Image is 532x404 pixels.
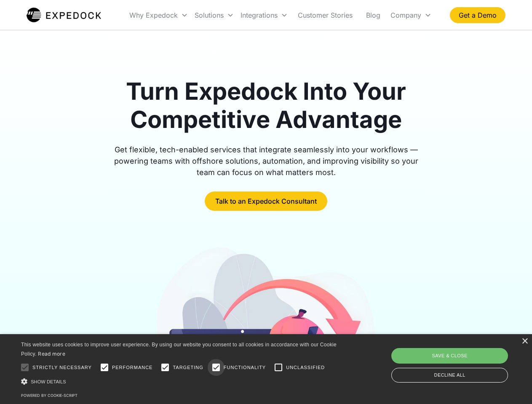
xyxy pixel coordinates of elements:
span: This website uses cookies to improve user experience. By using our website you consent to all coo... [21,342,337,357]
div: Company [390,11,421,19]
div: Why Expedock [126,1,191,29]
div: Show details [21,377,340,386]
iframe: Chat Widget [392,313,532,404]
div: Integrations [237,1,291,29]
div: Solutions [191,1,237,29]
a: home [27,7,101,24]
span: Unclassified [286,364,325,371]
a: Blog [359,1,387,29]
a: Customer Stories [291,1,359,29]
h1: Turn Expedock Into Your Competitive Advantage [104,77,428,134]
a: Get a Demo [450,7,505,23]
div: Company [387,1,435,29]
span: Performance [112,364,153,371]
img: Expedock Logo [27,7,101,24]
span: Functionality [224,364,266,371]
div: Why Expedock [129,11,178,19]
span: Strictly necessary [32,364,92,371]
span: Show details [31,379,66,384]
div: Integrations [241,11,278,19]
span: Targeting [173,364,203,371]
a: Talk to an Expedock Consultant [205,191,327,211]
div: Get flexible, tech-enabled services that integrate seamlessly into your workflows — powering team... [104,144,428,178]
div: Solutions [195,11,224,19]
a: Powered by cookie-script [21,393,78,398]
a: Read more [38,351,65,357]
